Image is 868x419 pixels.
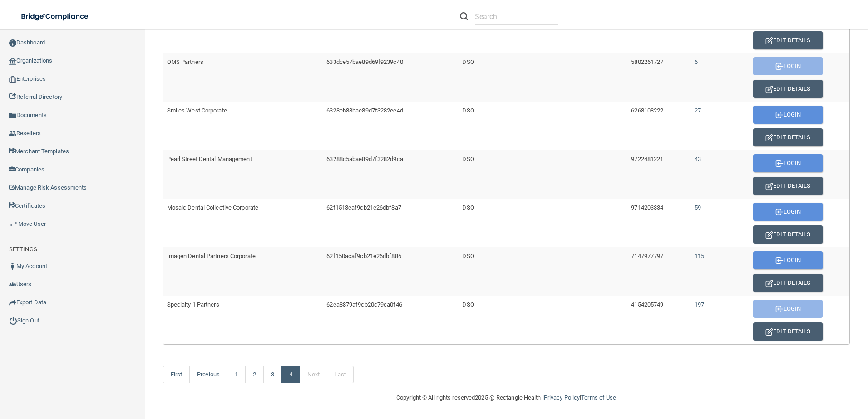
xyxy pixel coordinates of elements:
[326,253,401,259] span: 62f150acaf9cb21e26dbf886
[462,204,474,211] span: DSO
[9,244,37,255] label: SETTINGS
[462,107,474,114] span: DSO
[631,204,663,211] span: 9714203334
[9,219,18,229] img: briefcase.64adab9b.png
[765,37,773,44] img: enterprise-edit.29f15f7b.svg
[765,280,773,287] img: enterprise-edit.29f15f7b.svg
[711,355,857,391] iframe: Drift Widget Chat Controller
[281,366,300,383] a: 4
[631,58,663,65] span: 5802261727
[245,366,264,383] a: 2
[765,183,773,190] img: enterprise-edit.29f15f7b.svg
[340,383,672,412] div: Copyright © All rights reserved 2025 @ Rectangle Health | |
[460,12,468,20] img: ic-search.3b580494.png
[462,301,474,308] span: DSO
[753,225,823,244] button: Edit Details
[462,58,474,65] span: DSO
[326,107,403,114] span: 6328eb88bae89d7f3282ee4d
[167,107,227,114] span: Smiles West Corporate
[9,130,16,137] img: ic_reseller.de258add.png
[765,231,773,239] img: enterprise-edit.29f15f7b.svg
[753,251,823,269] button: Login
[753,203,823,221] button: Login
[753,177,823,195] button: Edit Details
[9,317,17,325] img: ic_power_dark.7ecde6b1.png
[753,106,823,124] button: Login
[163,366,190,383] a: First
[326,156,403,162] span: 63288c5abae89d7f3282d9ca
[695,253,704,259] span: 115
[753,57,823,75] button: Login
[462,253,474,259] span: DSO
[9,299,16,306] img: icon-export.b9366987.png
[631,301,663,308] span: 4154205749
[695,156,701,162] span: 43
[475,8,558,25] input: Search
[9,39,16,47] img: ic_dashboard_dark.d01f4a41.png
[631,107,663,114] span: 6268108222
[9,58,16,65] img: organization-icon.f8decf85.png
[544,394,580,401] a: Privacy Policy
[765,134,773,141] img: enterprise-edit.29f15f7b.svg
[775,209,784,215] img: enterprise-login.afad3ce8.svg
[326,58,403,65] span: 633dce57bae89d69f9239c40
[695,204,701,211] span: 59
[189,366,227,383] a: Previous
[695,301,704,308] span: 197
[753,80,823,98] button: Edit Details
[753,322,823,341] button: Edit Details
[753,154,823,172] button: Login
[631,253,663,259] span: 7147977797
[631,156,663,162] span: 9722481221
[775,257,784,264] img: enterprise-login.afad3ce8.svg
[167,301,219,308] span: Specialty 1 Partners
[167,253,256,259] span: Imagen Dental Partners Corporate
[326,301,402,308] span: 62ea8879af9cb20c79ca0f46
[327,366,354,383] a: Last
[227,366,246,383] a: 1
[263,366,282,383] a: 3
[753,300,823,318] button: Login
[765,86,773,93] img: enterprise-edit.29f15f7b.svg
[9,112,16,119] img: icon-documents.8dae5593.png
[775,63,784,70] img: enterprise-login.afad3ce8.svg
[167,58,203,65] span: OMS Partners
[753,31,823,49] button: Edit Details
[462,156,474,162] span: DSO
[9,76,16,83] img: enterprise.0d942306.png
[14,7,97,26] img: bridge_compliance_login_screen.278c3ca4.svg
[300,366,327,383] a: Next
[775,306,784,312] img: enterprise-login.afad3ce8.svg
[775,112,784,118] img: enterprise-login.afad3ce8.svg
[9,263,16,270] img: ic_user_dark.df1a06c3.png
[9,281,16,288] img: icon-users.e205127d.png
[775,160,784,167] img: enterprise-login.afad3ce8.svg
[695,58,698,65] span: 6
[581,394,616,401] a: Terms of Use
[695,107,701,114] span: 27
[753,274,823,292] button: Edit Details
[326,204,401,211] span: 62f1513eaf9cb21e26dbf8a7
[167,204,258,211] span: Mosaic Dental Collective Corporate
[765,328,773,336] img: enterprise-edit.29f15f7b.svg
[167,156,252,162] span: Pearl Street Dental Management
[753,128,823,146] button: Edit Details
